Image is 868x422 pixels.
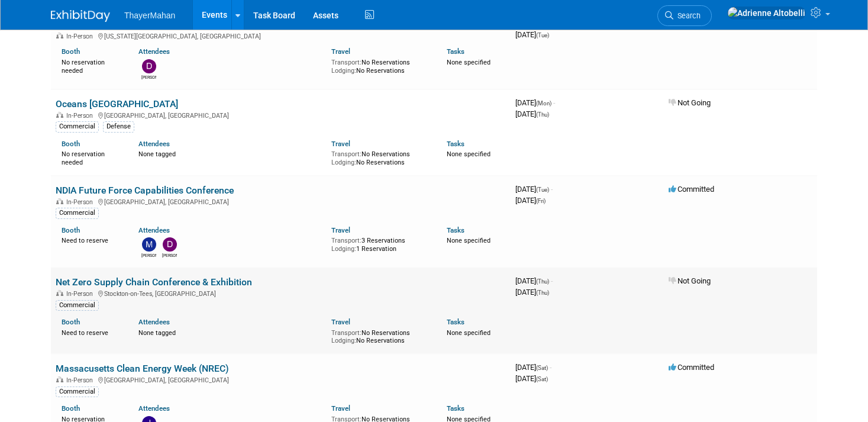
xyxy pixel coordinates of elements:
[138,47,170,56] a: Attendees
[331,140,350,148] a: Travel
[447,329,491,337] span: None specified
[62,226,80,234] a: Booth
[331,404,350,413] a: Travel
[536,186,549,193] span: (Tue)
[447,47,464,56] a: Tasks
[447,318,464,326] a: Tasks
[447,150,491,158] span: None specified
[56,375,506,384] div: [GEOGRAPHIC_DATA], [GEOGRAPHIC_DATA]
[669,363,714,372] span: Committed
[103,121,134,132] div: Defense
[515,363,551,372] span: [DATE]
[142,237,156,252] img: Mason McCabe
[56,31,506,40] div: [US_STATE][GEOGRAPHIC_DATA], [GEOGRAPHIC_DATA]
[62,404,80,413] a: Booth
[141,252,156,259] div: Mason McCabe
[536,111,549,118] span: (Thu)
[447,226,464,234] a: Tasks
[56,112,63,118] img: In-Person Event
[66,112,96,120] span: In-Person
[515,185,553,194] span: [DATE]
[62,47,80,56] a: Booth
[515,109,549,118] span: [DATE]
[536,100,551,107] span: (Mon)
[657,5,712,26] a: Search
[331,59,362,66] span: Transport:
[124,11,175,20] span: ThayerMahan
[447,237,491,244] span: None specified
[331,318,350,326] a: Travel
[550,363,551,372] span: -
[331,226,350,234] a: Travel
[673,11,701,20] span: Search
[515,288,549,297] span: [DATE]
[331,327,429,345] div: No Reservations No Reservations
[56,288,506,298] div: Stockton-on-Tees, [GEOGRAPHIC_DATA]
[515,276,553,285] span: [DATE]
[163,237,177,252] img: Dustin Rathbone
[536,365,548,371] span: (Sat)
[331,159,356,166] span: Lodging:
[56,185,234,196] a: NDIA Future Force Capabilities Conference
[536,198,546,204] span: (Fri)
[551,185,553,194] span: -
[138,318,170,326] a: Attendees
[66,290,96,298] span: In-Person
[669,276,711,285] span: Not Going
[51,10,110,22] img: ExhibitDay
[56,121,99,132] div: Commercial
[331,67,356,75] span: Lodging:
[331,245,356,253] span: Lodging:
[536,289,549,296] span: (Thu)
[331,329,362,337] span: Transport:
[536,32,549,38] span: (Tue)
[727,7,806,20] img: Adrienne Altobelli
[56,98,178,109] a: Oceans [GEOGRAPHIC_DATA]
[515,30,549,39] span: [DATE]
[331,234,429,253] div: 3 Reservations 1 Reservation
[141,73,156,80] div: Doug Grimes
[138,226,170,234] a: Attendees
[536,376,548,382] span: (Sat)
[138,148,322,159] div: None tagged
[331,148,429,166] div: No Reservations No Reservations
[331,56,429,75] div: No Reservations No Reservations
[56,208,99,218] div: Commercial
[62,148,121,166] div: No reservation needed
[56,300,99,311] div: Commercial
[56,376,63,382] img: In-Person Event
[66,33,96,40] span: In-Person
[669,185,714,194] span: Committed
[56,33,63,38] img: In-Person Event
[142,59,156,73] img: Doug Grimes
[138,327,322,337] div: None tagged
[162,252,177,259] div: Dustin Rathbone
[669,98,711,107] span: Not Going
[62,140,80,148] a: Booth
[56,363,229,374] a: Massacusetts Clean Energy Week (NREC)
[553,98,555,107] span: -
[536,278,549,285] span: (Thu)
[56,196,506,206] div: [GEOGRAPHIC_DATA], [GEOGRAPHIC_DATA]
[56,110,506,120] div: [GEOGRAPHIC_DATA], [GEOGRAPHIC_DATA]
[138,140,170,148] a: Attendees
[62,234,121,245] div: Need to reserve
[331,237,362,244] span: Transport:
[447,404,464,413] a: Tasks
[551,276,553,285] span: -
[331,47,350,56] a: Travel
[62,327,121,337] div: Need to reserve
[331,150,362,158] span: Transport:
[56,198,63,204] img: In-Person Event
[515,374,548,383] span: [DATE]
[331,337,356,344] span: Lodging:
[515,98,555,107] span: [DATE]
[62,318,80,326] a: Booth
[447,59,491,66] span: None specified
[56,276,252,288] a: Net Zero Supply Chain Conference & Exhibition
[447,140,464,148] a: Tasks
[56,386,99,397] div: Commercial
[56,290,63,296] img: In-Person Event
[62,56,121,75] div: No reservation needed
[66,376,96,384] span: In-Person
